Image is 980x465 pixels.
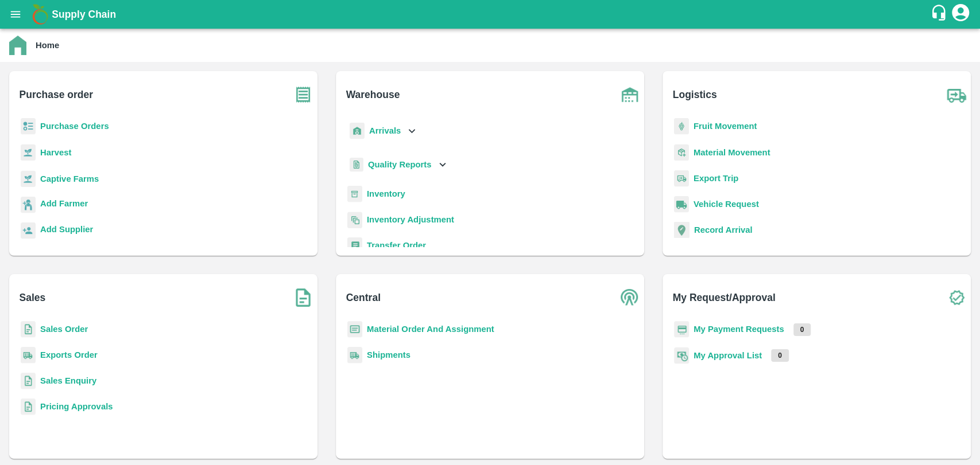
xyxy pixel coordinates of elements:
b: Quality Reports [368,160,432,169]
b: Arrivals [369,126,401,135]
a: Material Movement [694,148,770,157]
img: sales [21,398,36,415]
img: material [674,144,689,161]
b: Supply Chain [52,9,116,20]
a: Add Farmer [40,197,88,213]
a: Inventory [367,189,405,198]
img: reciept [21,118,36,135]
a: Captive Farms [40,174,99,183]
a: Inventory Adjustment [367,215,454,224]
a: Fruit Movement [694,122,757,131]
b: Logistics [673,87,717,103]
a: Vehicle Request [694,200,759,209]
a: Supply Chain [52,6,930,22]
a: Sales Order [40,325,88,334]
img: harvest [21,170,36,187]
img: sales [21,373,36,389]
img: payment [674,321,689,338]
div: account of current user [950,2,971,26]
img: whInventory [347,186,362,202]
b: Add Supplier [40,225,93,234]
a: Add Supplier [40,223,93,239]
b: Sales [20,290,46,306]
a: Harvest [40,148,71,157]
a: Purchase Orders [40,122,109,131]
img: approval [674,347,689,364]
img: logo [29,3,52,26]
div: Arrivals [347,118,419,144]
p: 0 [793,323,811,336]
a: Exports Order [40,350,98,360]
img: truck [942,80,971,109]
a: My Approval List [694,351,762,360]
b: Add Farmer [40,199,88,208]
a: Transfer Order [367,241,426,250]
b: Central [346,290,381,306]
b: My Request/Approval [673,290,776,306]
img: supplier [21,222,36,239]
a: Export Trip [694,174,738,183]
img: harvest [21,144,36,161]
a: Material Order And Assignment [367,325,494,334]
img: centralMaterial [347,321,362,338]
img: warehouse [615,80,644,109]
b: Home [36,41,59,50]
img: home [9,36,26,55]
img: shipments [347,347,362,364]
img: shipments [21,347,36,364]
img: whArrival [350,123,365,139]
div: customer-support [930,4,950,25]
img: fruit [674,118,689,135]
a: My Payment Requests [694,325,784,334]
img: whTransfer [347,237,362,254]
img: delivery [674,170,689,187]
img: recordArrival [674,222,690,238]
img: vehicle [674,196,689,213]
b: Warehouse [346,87,400,103]
img: purchase [289,80,317,109]
img: farmer [21,197,36,213]
img: soSales [289,283,317,312]
a: Shipments [367,350,410,360]
a: Record Arrival [694,225,753,235]
p: 0 [771,349,789,362]
a: Pricing Approvals [40,402,113,411]
button: open drawer [2,1,29,28]
img: sales [21,321,36,338]
div: Quality Reports [347,153,449,177]
a: Sales Enquiry [40,376,96,385]
img: qualityReport [350,158,363,172]
img: inventory [347,212,362,228]
img: check [942,283,971,312]
img: central [615,283,644,312]
b: Purchase order [20,87,93,103]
